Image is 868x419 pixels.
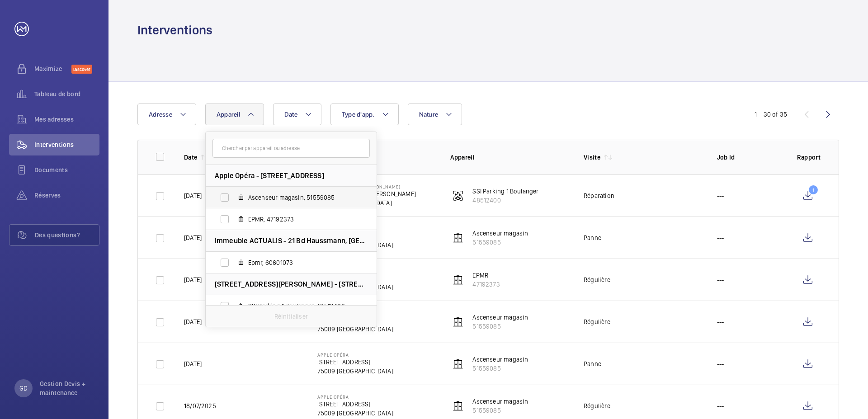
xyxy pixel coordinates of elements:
p: Gestion Devis + maintenance [40,379,94,397]
p: 47192373 [472,280,500,289]
p: 51559085 [472,406,528,415]
input: Chercher par appareil ou adresse [212,139,370,158]
p: Ascenseur magasin [472,397,528,406]
p: [STREET_ADDRESS] [317,400,393,409]
p: [DATE] [184,233,202,242]
p: --- [717,191,724,200]
span: Tableau de bord [34,89,99,99]
p: Job Id [717,153,783,162]
h1: Interventions [137,22,212,38]
span: Des questions? [35,231,99,240]
span: EPMR, 47192373 [248,215,353,224]
p: 18/07/2025 [184,401,216,410]
p: 75009 [GEOGRAPHIC_DATA] [317,409,393,418]
p: --- [717,233,724,242]
span: Date [284,111,297,118]
div: 1 – 30 of 35 [755,110,787,119]
span: Immeuble ACTUALIS - 21 Bd Haussmann, [GEOGRAPHIC_DATA] [215,236,368,245]
p: 51559085 [472,322,528,331]
img: elevator.svg [453,232,463,243]
span: Interventions [34,140,99,149]
span: Epmr, 60601073 [248,258,353,267]
p: Rapport [797,153,821,162]
p: 75009 [GEOGRAPHIC_DATA] [317,325,393,334]
p: 75009 [GEOGRAPHIC_DATA] [317,367,393,376]
p: EPMR [472,271,500,280]
p: --- [717,401,724,410]
span: Ascenseur magasin, 51559085 [248,193,353,202]
span: Documents [34,165,99,174]
span: [STREET_ADDRESS][PERSON_NAME] - [STREET_ADDRESS][PERSON_NAME] [215,279,368,289]
span: Réserves [34,191,99,200]
p: 51559085 [472,238,528,247]
div: Régulière [584,275,610,284]
p: Visite [584,153,600,162]
span: Nature [419,111,439,118]
img: elevator.svg [453,316,463,327]
button: Appareil [205,104,264,125]
button: Nature [408,104,462,125]
p: Ascenseur magasin [472,355,528,364]
button: Adresse [137,104,196,125]
span: SSI Parking 1 Boulanger, 48512400 [248,301,353,311]
p: Appareil [450,153,569,162]
span: Appareil [217,111,240,118]
p: 48512400 [472,196,538,205]
span: Apple Opéra - [STREET_ADDRESS] [215,171,324,180]
p: [DATE] [184,317,202,326]
div: Régulière [584,317,610,326]
img: elevator.svg [453,358,463,369]
div: Panne [584,233,601,242]
button: Type d'app. [330,104,399,125]
span: Type d'app. [342,111,375,118]
p: --- [717,359,724,368]
p: Apple Opéra [317,352,393,358]
p: [STREET_ADDRESS] [317,358,393,367]
span: Discover [71,65,92,74]
span: Mes adresses [34,115,99,124]
p: --- [717,275,724,284]
p: [DATE] [184,275,202,284]
p: Apple Opéra [317,394,393,400]
p: 51559085 [472,364,528,373]
p: Date [184,153,197,162]
span: Maximize [34,64,71,73]
img: elevator.svg [453,274,463,285]
p: --- [717,317,724,326]
p: Ascenseur magasin [472,313,528,322]
div: Panne [584,359,601,368]
p: [DATE] [184,191,202,200]
div: Réparation [584,191,614,200]
img: fire_alarm.svg [453,190,463,201]
span: Adresse [149,111,172,118]
p: Ascenseur magasin [472,229,528,238]
div: Régulière [584,401,610,410]
p: SSI Parking 1 Boulanger [472,187,538,196]
p: [DATE] [184,359,202,368]
img: elevator.svg [453,400,463,411]
p: GD [19,384,28,393]
button: Date [273,104,321,125]
p: Réinitialiser [274,312,308,321]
